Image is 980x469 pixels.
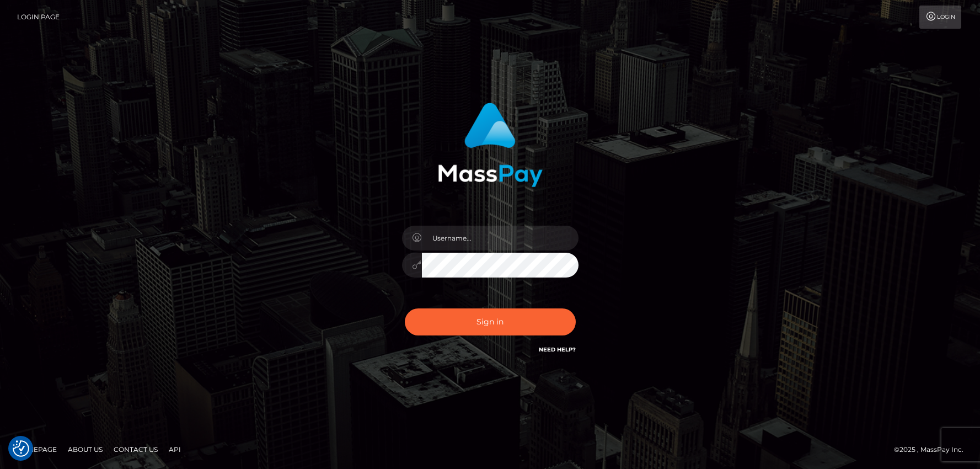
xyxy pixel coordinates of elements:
a: Login [919,6,961,29]
a: About Us [63,441,107,458]
button: Sign in [405,308,576,335]
button: Consent Preferences [13,440,29,457]
a: Homepage [12,441,61,458]
img: MassPay Login [438,103,543,187]
a: API [164,441,185,458]
a: Login Page [17,6,60,29]
input: Username... [422,226,579,251]
a: Need Help? [539,346,576,353]
a: Contact Us [109,441,162,458]
div: © 2025 , MassPay Inc. [894,444,972,456]
img: Revisit consent button [13,440,29,457]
